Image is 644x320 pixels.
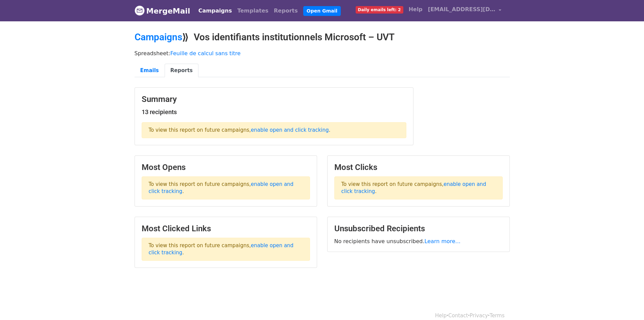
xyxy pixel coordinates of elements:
img: MergeMail logo [135,5,145,16]
p: To view this report on future campaigns, . [142,238,310,261]
p: To view this report on future campaigns, . [142,122,406,138]
a: Emails [135,64,165,78]
h3: Most Opens [142,163,310,172]
a: Terms [490,313,504,319]
a: Feuille de calcul sans titre [170,50,241,57]
h3: Most Clicked Links [142,224,310,234]
a: Help [406,3,425,16]
h3: Summary [142,94,406,104]
p: To view this report on future campaigns, . [334,176,503,199]
a: MergeMail [135,4,190,18]
a: Campaigns [196,4,235,18]
h5: 13 recipients [142,108,406,116]
a: [EMAIL_ADDRESS][DOMAIN_NAME] [425,3,504,19]
h2: ⟫ Vos identifiants institutionnels Microsoft – UVT [135,31,510,43]
h3: Most Clicks [334,163,503,172]
a: Campaigns [135,31,182,43]
a: Reports [165,64,198,78]
a: Learn more... [425,238,461,244]
a: Privacy [470,313,488,319]
a: Daily emails left: 2 [353,3,406,16]
a: Reports [271,4,301,18]
a: enable open and click tracking [251,127,329,133]
p: No recipients have unsubscribed. [334,238,503,245]
a: Contact [448,313,468,319]
h3: Unsubscribed Recipients [334,224,503,234]
a: Open Gmail [303,6,341,16]
p: Spreadsheet: [135,50,510,57]
a: Templates [235,4,271,18]
a: Help [435,313,447,319]
span: [EMAIL_ADDRESS][DOMAIN_NAME] [428,5,496,14]
p: To view this report on future campaigns, . [142,176,310,199]
span: Daily emails left: 2 [356,6,403,14]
